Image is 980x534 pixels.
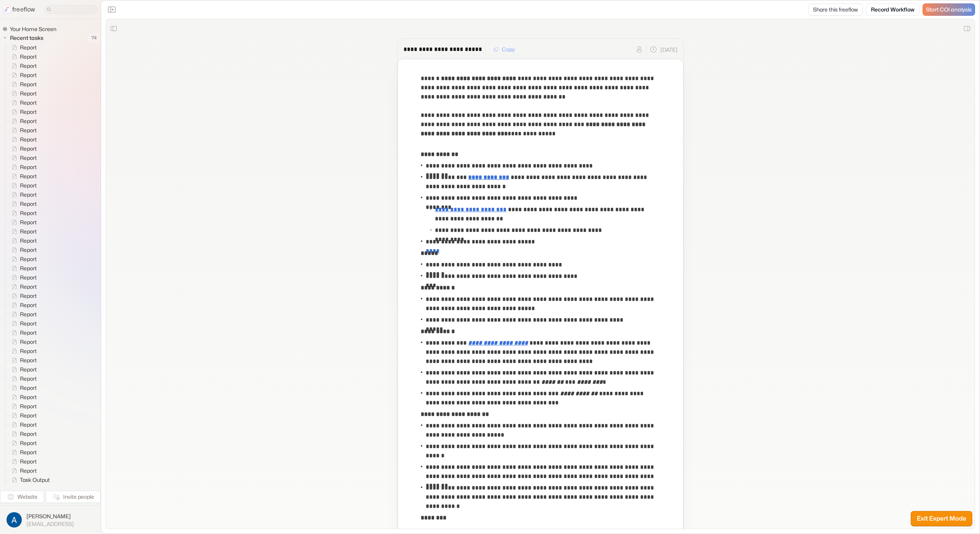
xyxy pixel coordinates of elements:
a: Your Home Screen [2,25,59,33]
a: Report [5,356,40,365]
span: Report [18,228,39,235]
a: Report [5,439,40,448]
a: Report [5,227,40,236]
span: 74 [88,33,101,43]
span: Task Output [18,485,52,493]
span: Report [18,458,39,465]
span: Report [18,117,39,125]
a: Report [5,337,40,347]
span: Your Home Screen [8,25,59,33]
span: Report [18,320,39,327]
span: Start COI analysis [926,7,972,13]
a: Report [5,347,40,356]
span: Report [18,430,39,438]
a: Report [5,43,40,52]
span: Report [18,62,39,70]
a: Report [5,236,40,245]
span: Report [18,301,39,309]
a: Report [5,98,40,107]
a: Report [5,218,40,227]
a: Report [5,190,40,199]
button: Recent tasks [2,33,46,43]
span: Report [18,209,39,217]
span: Report [18,191,39,199]
a: Report [5,80,40,89]
a: Report [5,199,40,209]
span: Report [18,108,39,116]
a: freeflow [3,5,35,14]
span: Report [18,53,39,61]
span: Report [18,347,39,355]
a: Report [5,365,40,374]
a: Report [5,181,40,190]
a: Report [5,135,40,144]
button: Close the sidebar [106,3,118,16]
a: Report [5,126,40,135]
span: Report [18,99,39,107]
span: Recent tasks [8,34,46,42]
a: Report [5,429,40,439]
a: Report [5,448,40,457]
a: Report [5,291,40,301]
a: Report [5,89,40,98]
a: Report [5,466,40,475]
a: Task Output [5,485,53,494]
span: Task Output [18,476,52,484]
span: Report [18,421,39,429]
span: Report [18,329,39,337]
span: Report [18,357,39,364]
span: Report [18,274,39,281]
span: [PERSON_NAME] [26,513,74,520]
button: Share this freeflow [808,3,863,16]
a: Report [5,374,40,383]
a: Report [5,52,40,61]
a: Report [5,117,40,126]
a: Report [5,245,40,255]
span: Report [18,412,39,419]
a: Report [5,209,40,218]
span: Report [18,255,39,263]
a: Report [5,172,40,181]
span: Report [18,265,39,272]
a: Report [5,457,40,466]
a: Report [5,255,40,264]
span: Report [18,403,39,410]
button: Copy [489,43,519,56]
a: Report [5,144,40,153]
a: Report [5,383,40,393]
a: Report [5,393,40,402]
a: Report [5,153,40,163]
span: Report [18,71,39,79]
span: Report [18,292,39,300]
span: Report [18,163,39,171]
a: Start COI analysis [923,3,975,16]
p: [DATE] [660,46,678,54]
a: Report [5,402,40,411]
span: Report [18,384,39,392]
span: Report [18,246,39,254]
span: Report [18,237,39,245]
a: Report [5,107,40,117]
span: Report [18,439,39,447]
a: Report [5,71,40,80]
a: Report [5,61,40,71]
a: Task Output [5,475,53,485]
button: [PERSON_NAME][EMAIL_ADDRESS] [5,510,96,529]
button: Exit Expert Mode [911,511,972,526]
span: Report [18,375,39,383]
span: Report [18,145,39,153]
span: Report [18,283,39,291]
span: Report [18,467,39,475]
span: Report [18,154,39,162]
a: Report [5,273,40,282]
span: Report [18,200,39,208]
span: Report [18,338,39,346]
a: Record Workflow [866,3,920,16]
span: Report [18,44,39,51]
span: Report [18,90,39,97]
a: Report [5,301,40,310]
span: Report [18,127,39,134]
span: Report [18,219,39,226]
span: Report [18,81,39,88]
span: Report [18,311,39,318]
